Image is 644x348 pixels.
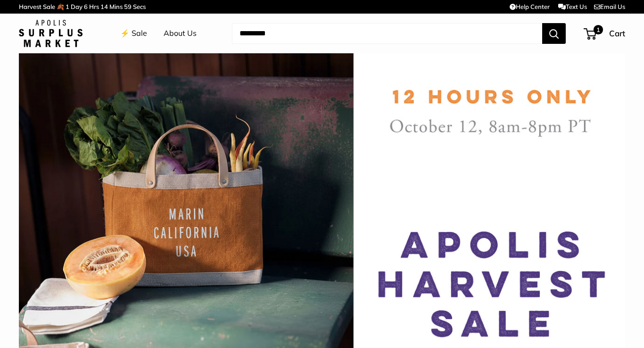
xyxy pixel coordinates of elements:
span: 1 [594,25,603,34]
a: Text Us [558,3,587,10]
input: Search... [232,23,542,44]
span: Cart [609,28,625,38]
img: Apolis: Surplus Market [19,20,83,47]
span: Hrs [89,3,99,10]
a: About Us [164,26,197,41]
span: Secs [133,3,146,10]
button: Search [542,23,566,44]
a: 1 Cart [585,26,625,41]
span: Day [71,3,83,10]
a: Help Center [510,3,550,10]
span: 6 [84,3,88,10]
span: 1 [66,3,69,10]
span: Mins [109,3,123,10]
span: 59 [124,3,132,10]
a: ⚡️ Sale [120,26,147,41]
span: 14 [100,3,108,10]
a: Email Us [594,3,625,10]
